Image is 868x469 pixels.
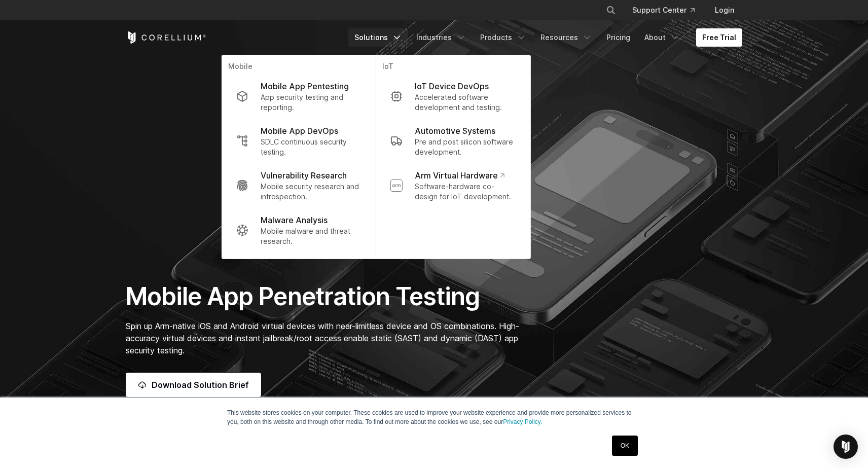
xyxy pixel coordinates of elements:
[382,74,524,119] a: IoT Device DevOps Accelerated software development and testing.
[126,373,261,397] a: Download Solution Brief
[261,182,361,202] p: Mobile security research and introspection.
[382,163,524,208] a: Arm Virtual Hardware Software-hardware co-design for IoT development.
[415,182,516,202] p: Software-hardware co-design for IoT development.
[228,163,370,208] a: Vulnerability Research Mobile security research and introspection.
[126,31,206,44] a: Corellium Home
[600,28,636,47] a: Pricing
[261,92,361,113] p: App security testing and reporting.
[126,281,530,312] h1: Mobile App Penetration Testing
[707,1,742,19] a: Login
[261,137,361,157] p: SDLC continuous security testing.
[152,379,249,391] span: Download Solution Brief
[228,74,370,119] a: Mobile App Pentesting App security testing and reporting.
[126,321,519,355] span: Spin up Arm-native iOS and Android virtual devices with near-limitless device and OS combinations...
[410,28,472,47] a: Industries
[227,408,641,426] p: This website stores cookies on your computer. These cookies are used to improve your website expe...
[415,169,504,182] p: Arm Virtual Hardware
[382,119,524,163] a: Automotive Systems Pre and post silicon software development.
[612,436,638,456] a: OK
[348,28,742,47] div: Navigation Menu
[696,28,742,47] a: Free Trial
[503,418,542,425] a: Privacy Policy.
[834,435,858,459] div: Open Intercom Messenger
[415,125,495,137] p: Automotive Systems
[261,169,347,182] p: Vulnerability Research
[415,137,516,157] p: Pre and post silicon software development.
[261,80,349,92] p: Mobile App Pentesting
[261,226,361,246] p: Mobile malware and threat research.
[415,80,489,92] p: IoT Device DevOps
[602,1,620,19] button: Search
[415,92,516,113] p: Accelerated software development and testing.
[474,28,532,47] a: Products
[534,28,598,47] a: Resources
[624,1,703,19] a: Support Center
[261,125,338,137] p: Mobile App DevOps
[228,208,370,252] a: Malware Analysis Mobile malware and threat research.
[382,61,524,74] p: IoT
[348,28,408,47] a: Solutions
[261,214,328,226] p: Malware Analysis
[228,61,370,74] p: Mobile
[228,119,370,163] a: Mobile App DevOps SDLC continuous security testing.
[638,28,686,47] a: About
[594,1,742,19] div: Navigation Menu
